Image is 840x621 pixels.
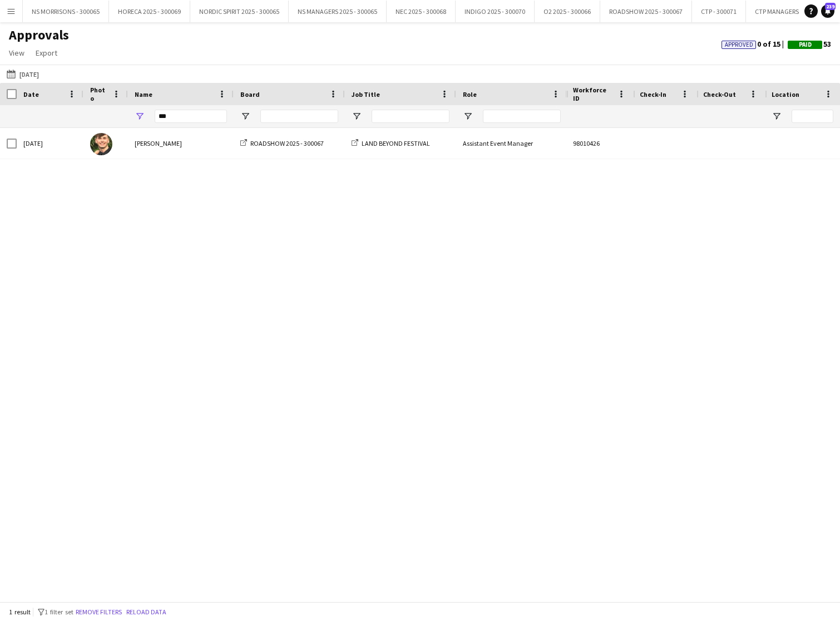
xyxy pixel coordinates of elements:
[240,139,324,147] a: ROADSHOW 2025 - 300067
[600,1,692,22] button: ROADSHOW 2025 - 300067
[17,128,83,159] div: [DATE]
[352,139,430,147] a: LAND BEYOND FESTIVAL
[9,48,24,58] span: View
[725,41,753,48] span: Approved
[362,139,430,147] span: LAND BEYOND FESTIVAL
[90,133,112,155] img: Jack Breen
[566,128,633,159] div: 98010426
[73,606,124,618] button: Remove filters
[135,111,145,121] button: Open Filter Menu
[240,111,250,121] button: Open Filter Menu
[456,1,535,22] button: INDIGO 2025 - 300070
[352,90,380,98] span: Job Title
[746,1,833,22] button: CTP MANAGERS - 300071
[821,4,834,18] a: 239
[250,139,324,147] span: ROADSHOW 2025 - 300067
[772,111,782,121] button: Open Filter Menu
[4,67,41,81] button: [DATE]
[456,128,567,159] div: Assistant Event Manager
[483,110,561,123] input: Role Filter Input
[260,110,338,123] input: Board Filter Input
[640,90,666,98] span: Check-In
[45,608,73,616] span: 1 filter set
[155,110,227,123] input: Name Filter Input
[4,46,29,60] a: View
[36,48,57,58] span: Export
[352,111,362,121] button: Open Filter Menu
[135,90,152,98] span: Name
[90,86,108,102] span: Photo
[772,90,799,98] span: Location
[722,39,788,49] span: 0 of 15
[799,41,812,48] span: Paid
[535,1,600,22] button: O2 2025 - 300066
[573,86,613,102] span: Workforce ID
[31,46,62,60] a: Export
[692,1,746,22] button: CTP - 300071
[190,1,289,22] button: NORDIC SPIRIT 2025 - 300065
[23,1,109,22] button: NS MORRISONS - 300065
[703,90,736,98] span: Check-Out
[825,3,836,10] span: 239
[372,110,449,123] input: Job Title Filter Input
[124,606,169,618] button: Reload data
[387,1,456,22] button: NEC 2025 - 300068
[240,90,260,98] span: Board
[23,90,39,98] span: Date
[463,90,477,98] span: Role
[109,1,190,22] button: HORECA 2025 - 300069
[463,111,473,121] button: Open Filter Menu
[128,128,234,159] div: [PERSON_NAME]
[792,110,833,123] input: Location Filter Input
[289,1,387,22] button: NS MANAGERS 2025 - 300065
[788,39,831,49] span: 53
